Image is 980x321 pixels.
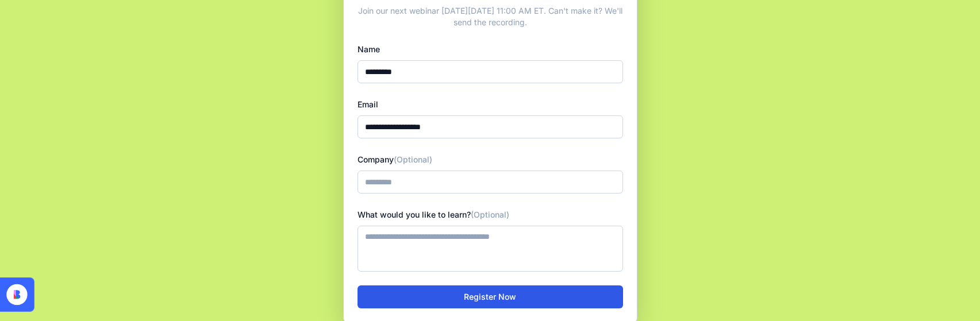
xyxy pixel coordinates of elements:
[358,285,623,308] button: Register Now
[358,1,623,28] div: Join our next webinar [DATE][DATE] 11:00 AM ET. Can't make it? We'll send the recording.
[471,210,509,219] span: (Optional)
[358,44,380,54] label: Name
[358,99,378,109] label: Email
[394,154,432,164] span: (Optional)
[358,210,509,219] label: What would you like to learn?
[358,154,432,164] label: Company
